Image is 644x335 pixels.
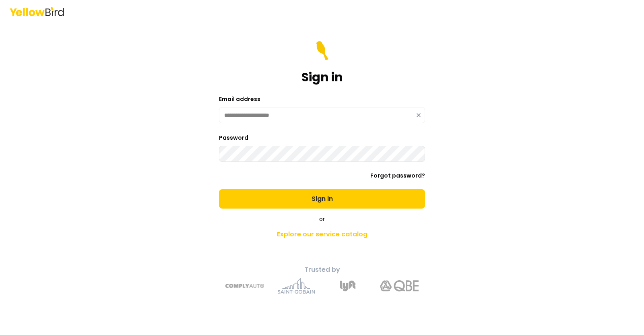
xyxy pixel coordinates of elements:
[219,134,248,142] label: Password
[301,70,343,85] h1: Sign in
[219,189,425,209] button: Sign in
[180,226,464,242] a: Explore our service catalog
[219,95,260,103] label: Email address
[180,265,464,275] p: Trusted by
[370,172,425,180] a: Forgot password?
[319,215,325,223] span: or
